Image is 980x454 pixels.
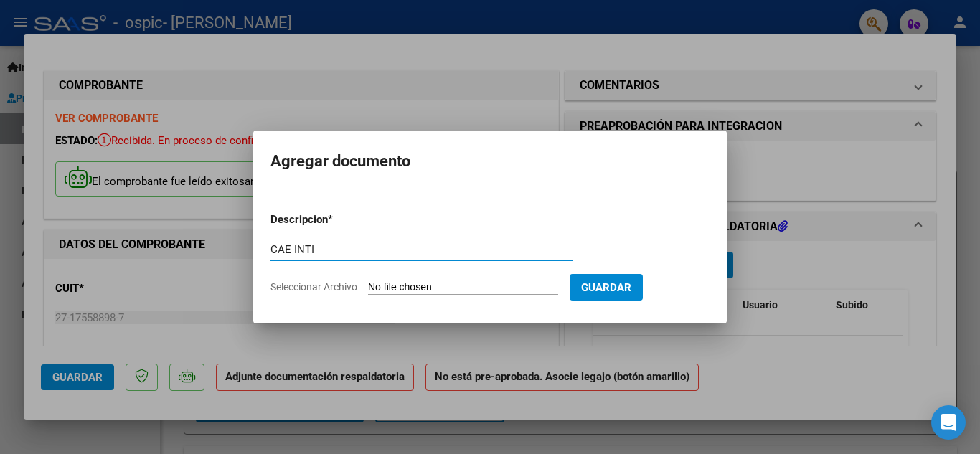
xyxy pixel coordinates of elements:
h2: Agregar documento [270,148,710,175]
span: Guardar [581,281,631,294]
span: Seleccionar Archivo [270,281,357,293]
div: Open Intercom Messenger [931,405,966,440]
button: Guardar [570,274,643,301]
p: Descripcion [270,212,402,228]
